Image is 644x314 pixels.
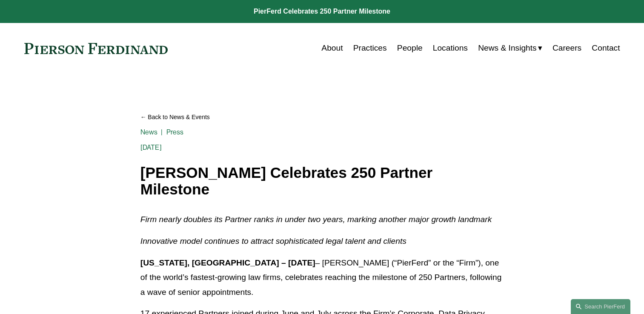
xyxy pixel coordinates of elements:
h1: [PERSON_NAME] Celebrates 250 Partner Milestone [140,165,504,197]
a: folder dropdown [478,40,542,56]
a: Careers [552,40,581,56]
a: Practices [353,40,387,56]
a: Press [166,128,184,136]
a: Locations [433,40,468,56]
a: Search this site [571,299,630,314]
span: [DATE] [140,143,162,151]
em: Innovative model continues to attract sophisticated legal talent and clients [140,237,406,245]
em: Firm nearly doubles its Partner ranks in under two years, marking another major growth landmark [140,215,492,224]
a: News [140,128,158,136]
span: News & Insights [478,41,537,56]
a: About [321,40,343,56]
a: People [397,40,423,56]
strong: [US_STATE], [GEOGRAPHIC_DATA] – [DATE] [140,258,315,267]
p: – [PERSON_NAME] (“PierFerd” or the “Firm”), one of the world’s fastest-growing law firms, celebra... [140,256,504,300]
a: Contact [592,40,620,56]
a: Back to News & Events [140,110,504,125]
